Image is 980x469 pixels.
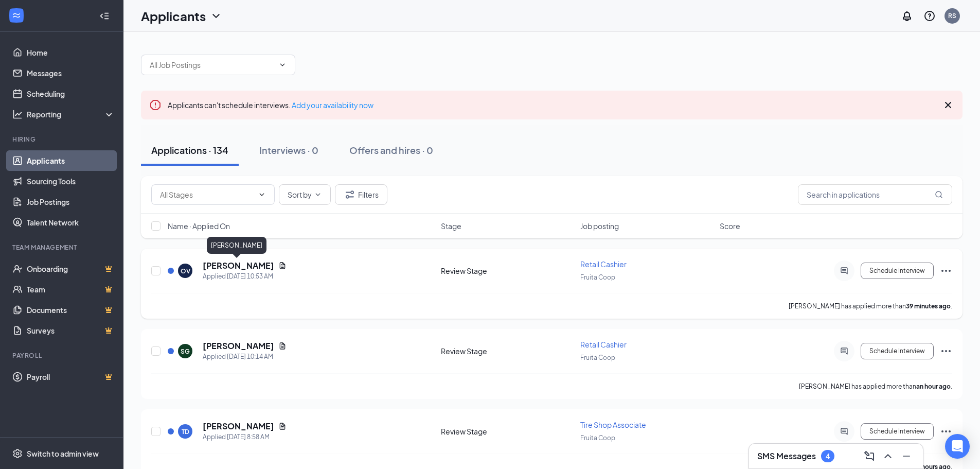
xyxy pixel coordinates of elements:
[12,243,113,252] div: Team Management
[344,188,356,201] svg: Filter
[940,265,952,277] svg: Ellipses
[441,346,574,356] div: Review Stage
[279,184,331,205] button: Sort byChevronDown
[168,100,373,110] span: Applicants can't schedule interviews.
[580,221,619,231] span: Job posting
[838,347,850,355] svg: ActiveChat
[203,421,274,432] h5: [PERSON_NAME]
[278,422,287,430] svg: Document
[181,347,190,356] div: SG
[789,302,952,310] p: [PERSON_NAME] has applied more than .
[799,382,952,391] p: [PERSON_NAME] has applied more than .
[940,425,952,438] svg: Ellipses
[906,302,951,310] b: 39 minutes ago
[861,423,934,440] button: Schedule Interview
[210,10,222,22] svg: ChevronDown
[288,191,312,198] span: Sort by
[901,10,913,22] svg: Notifications
[12,109,23,119] svg: Analysis
[923,10,936,22] svg: QuestionInfo
[935,190,943,199] svg: MagnifyingGlass
[149,99,162,111] svg: Error
[27,320,115,341] a: SurveysCrown
[861,263,934,279] button: Schedule Interview
[203,432,287,442] div: Applied [DATE] 8:58 AM
[314,190,322,199] svg: ChevronDown
[580,273,615,281] span: Fruita Coop
[27,448,99,459] div: Switch to admin view
[838,427,850,436] svg: ActiveChat
[27,42,115,63] a: Home
[900,450,913,462] svg: Minimize
[27,109,115,119] div: Reporting
[441,266,574,276] div: Review Stage
[861,448,878,464] button: ComposeMessage
[278,61,287,69] svg: ChevronDown
[258,190,266,199] svg: ChevronDown
[798,184,952,205] input: Search in applications
[940,345,952,357] svg: Ellipses
[27,212,115,233] a: Talent Network
[27,279,115,300] a: TeamCrown
[203,260,274,271] h5: [PERSON_NAME]
[948,11,956,20] div: RS
[349,144,433,157] div: Offers and hires · 0
[207,237,266,254] div: [PERSON_NAME]
[580,434,615,442] span: Fruita Coop
[160,189,254,200] input: All Stages
[942,99,954,111] svg: Cross
[27,150,115,171] a: Applicants
[99,11,110,21] svg: Collapse
[11,10,22,21] svg: WorkstreamLogo
[580,354,615,361] span: Fruita Coop
[27,83,115,104] a: Scheduling
[441,426,574,437] div: Review Stage
[826,452,830,461] div: 4
[12,351,113,360] div: Payroll
[203,271,287,282] div: Applied [DATE] 10:53 AM
[720,221,740,231] span: Score
[916,383,951,390] b: an hour ago
[580,340,627,349] span: Retail Cashier
[945,434,970,459] div: Open Intercom Messenger
[27,300,115,320] a: DocumentsCrown
[182,427,189,436] div: TD
[898,448,915,464] button: Minimize
[27,171,115,192] a: Sourcing Tools
[181,267,190,275] div: OV
[12,135,113,144] div: Hiring
[278,262,287,270] svg: Document
[335,184,387,205] button: Filter Filters
[259,144,318,157] div: Interviews · 0
[27,63,115,83] a: Messages
[441,221,461,231] span: Stage
[863,450,876,462] svg: ComposeMessage
[292,100,373,110] a: Add your availability now
[838,267,850,275] svg: ActiveChat
[168,221,230,231] span: Name · Applied On
[882,450,894,462] svg: ChevronUp
[27,192,115,212] a: Job Postings
[203,340,274,352] h5: [PERSON_NAME]
[150,59,274,71] input: All Job Postings
[757,450,816,462] h3: SMS Messages
[880,448,896,464] button: ChevronUp
[580,259,627,269] span: Retail Cashier
[27,367,115,387] a: PayrollCrown
[27,258,115,279] a: OnboardingCrown
[141,7,206,25] h1: Applicants
[203,352,287,362] div: Applied [DATE] 10:14 AM
[151,144,228,157] div: Applications · 134
[580,420,646,429] span: Tire Shop Associate
[12,448,23,459] svg: Settings
[861,343,934,359] button: Schedule Interview
[278,342,287,350] svg: Document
